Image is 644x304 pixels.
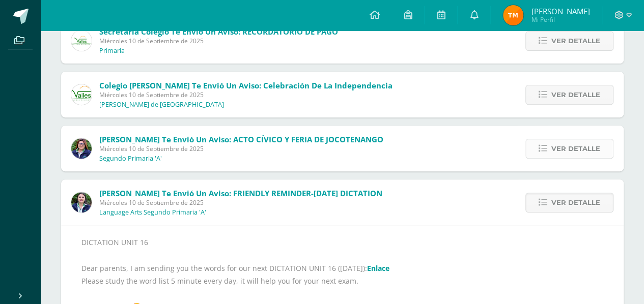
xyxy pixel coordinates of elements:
[551,85,600,104] span: Ver detalle
[551,32,600,50] span: Ver detalle
[99,144,383,153] span: Miércoles 10 de Septiembre de 2025
[99,101,224,109] p: [PERSON_NAME] de [GEOGRAPHIC_DATA]
[99,188,382,198] span: [PERSON_NAME] te envió un aviso: FRIENDLY REMINDER-[DATE] DICTATION
[99,37,338,45] span: Miércoles 10 de Septiembre de 2025
[531,15,590,24] span: Mi Perfil
[99,208,206,217] p: Language Arts Segundo Primaria 'A'
[531,6,590,16] span: [PERSON_NAME]
[99,47,125,55] p: Primaria
[71,84,92,105] img: 94564fe4cf850d796e68e37240ca284b.png
[99,26,338,37] span: Secretaria Colegio te envió un aviso: RECORDATORIO DE PAGO
[71,138,92,159] img: 26b8831a7132559c00dc2767354cd618.png
[71,192,92,212] img: 2c61d015f216427bdbb0aede3590789b.png
[551,139,600,158] span: Ver detalle
[99,90,393,99] span: Miércoles 10 de Septiembre de 2025
[99,134,383,144] span: [PERSON_NAME] te envió un aviso: ACTO CÍVICO Y FERIA DE JOCOTENANGO
[99,198,382,207] span: Miércoles 10 de Septiembre de 2025
[99,155,162,163] p: Segundo Primaria 'A'
[503,5,523,25] img: a623f9d2267ae7980fda46d00c4b7ace.png
[367,263,389,273] a: Enlace
[71,31,92,51] img: 10471928515e01917a18094c67c348c2.png
[99,80,393,90] span: Colegio [PERSON_NAME] te envió un aviso: Celebración de la Independencia
[551,193,600,212] span: Ver detalle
